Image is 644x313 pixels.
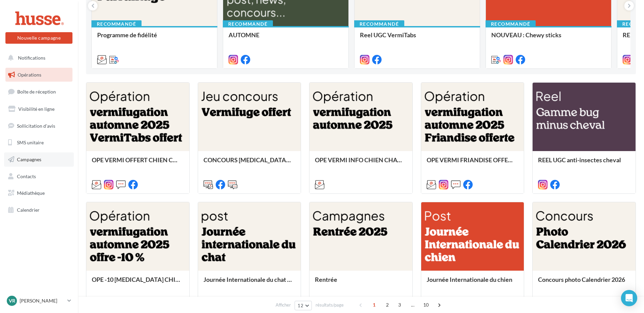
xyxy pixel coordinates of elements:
span: 3 [394,299,405,310]
span: SMS unitaire [17,140,44,145]
div: NOUVEAU : Chewy sticks [491,32,606,45]
a: Campagnes [4,152,74,167]
span: 2 [382,299,393,310]
button: Notifications [4,51,71,65]
span: Visibilité en ligne [18,106,55,112]
div: OPE VERMI INFO CHIEN CHAT AUTOMNE [315,156,407,170]
a: SMS unitaire [4,135,74,150]
div: Rentrée [315,276,407,290]
div: OPE VERMI OFFERT CHIEN CHAT AUTOMNE [92,156,184,170]
div: OPE -10 [MEDICAL_DATA] CHIEN CHAT AUTOMNE [92,276,184,290]
div: Reel UGC VermiTabs [360,32,474,45]
div: Concours photo Calendrier 2026 [538,276,630,290]
div: Journée Internationale du chien [427,276,519,290]
div: CONCOURS [MEDICAL_DATA] OFFERT AUTOMNE 2025 [203,156,296,170]
div: Open Intercom Messenger [621,290,637,306]
div: Recommandé [486,20,536,28]
span: ... [407,299,418,310]
span: Médiathèque [17,190,45,196]
div: Recommandé [91,20,142,28]
span: Calendrier [17,207,40,213]
div: REEL UGC anti-insectes cheval [538,156,630,170]
div: Journée Internationale du chat roux [203,276,296,290]
div: Recommandé [354,20,404,28]
div: AUTOMNE [229,32,343,45]
span: Afficher [276,302,291,308]
span: résultats/page [316,302,344,308]
div: OPE VERMI FRIANDISE OFFERTE CHIEN CHAT AUTOMNE [427,156,519,170]
a: Boîte de réception [4,84,74,99]
span: Sollicitation d'avis [17,123,55,128]
a: Sollicitation d'avis [4,119,74,133]
span: Contacts [17,173,36,179]
span: Boîte de réception [17,89,56,95]
a: Vr [PERSON_NAME] [5,294,72,307]
button: Nouvelle campagne [5,32,72,44]
span: 12 [298,303,303,308]
span: Vr [9,297,15,304]
span: Notifications [18,55,45,61]
button: 12 [295,301,312,310]
a: Visibilité en ligne [4,102,74,116]
span: Opérations [18,72,41,78]
a: Médiathèque [4,186,74,200]
div: Programme de fidélité [97,32,212,45]
a: Opérations [4,68,74,82]
p: [PERSON_NAME] [20,297,65,304]
span: 1 [369,299,380,310]
div: Recommandé [223,20,273,28]
span: Campagnes [17,156,41,162]
a: Contacts [4,169,74,184]
span: 10 [421,299,432,310]
a: Calendrier [4,203,74,217]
